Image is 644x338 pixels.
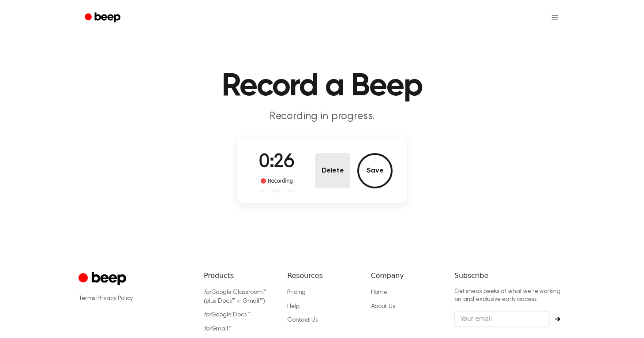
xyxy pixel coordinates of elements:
a: Contact Us [287,317,318,323]
a: Beep [79,9,128,26]
p: Recording in progress. [153,109,491,124]
a: forGmail™ [204,326,232,332]
i: for [204,289,211,296]
button: Open menu [544,7,565,28]
a: forGoogle Classroom™ (plus Docs™ + Gmail™) [204,289,266,304]
h1: Record a Beep [96,71,548,102]
a: Terms [79,296,95,302]
button: Save Audio Record [357,153,393,188]
a: Privacy Policy [97,296,133,302]
input: Your email [454,311,550,327]
a: Pricing [287,289,306,296]
a: Help [287,304,299,310]
a: About Us [371,304,395,310]
span: 0:26 [259,153,294,172]
i: for [204,312,211,318]
i: for [204,326,211,332]
button: Delete Audio Record [315,153,350,188]
a: Home [371,289,387,296]
h6: Products [204,270,273,281]
h6: Company [371,270,440,281]
a: Cruip [79,270,128,288]
div: Recording [258,177,295,185]
button: Subscribe [550,316,565,322]
p: Get sneak peeks of what we’re working on and exclusive early access. [454,288,565,304]
h6: Resources [287,270,356,281]
a: forGoogle Docs™ [204,312,251,318]
h6: Subscribe [454,270,565,281]
div: · [79,294,190,303]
